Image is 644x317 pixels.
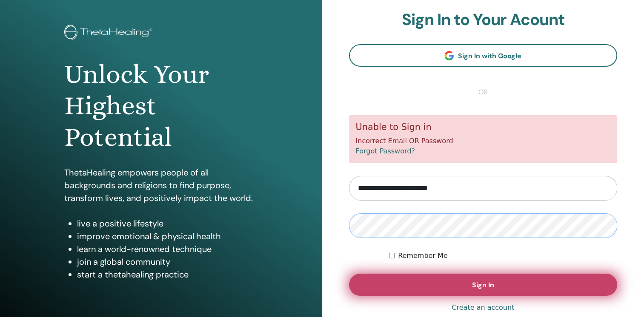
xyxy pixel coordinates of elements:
[472,280,494,289] span: Sign In
[77,255,258,268] li: join a global community
[77,230,258,243] li: improve emotional & physical health
[474,87,492,97] span: or
[452,303,514,313] a: Create an account
[349,44,618,67] a: Sign In with Google
[64,166,258,204] p: ThetaHealing empowers people of all backgrounds and religions to find purpose, transform lives, a...
[349,274,618,296] button: Sign In
[356,147,415,155] a: Forgot Password?
[398,251,448,261] label: Remember Me
[77,243,258,255] li: learn a world-renowned technique
[77,217,258,230] li: live a positive lifestyle
[349,10,618,30] h2: Sign In to Your Acount
[349,115,618,163] div: Incorrect Email OR Password
[458,51,521,60] span: Sign In with Google
[356,122,611,133] h5: Unable to Sign in
[389,251,617,261] div: Keep me authenticated indefinitely or until I manually logout
[77,268,258,281] li: start a thetahealing practice
[64,59,258,153] h1: Unlock Your Highest Potential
